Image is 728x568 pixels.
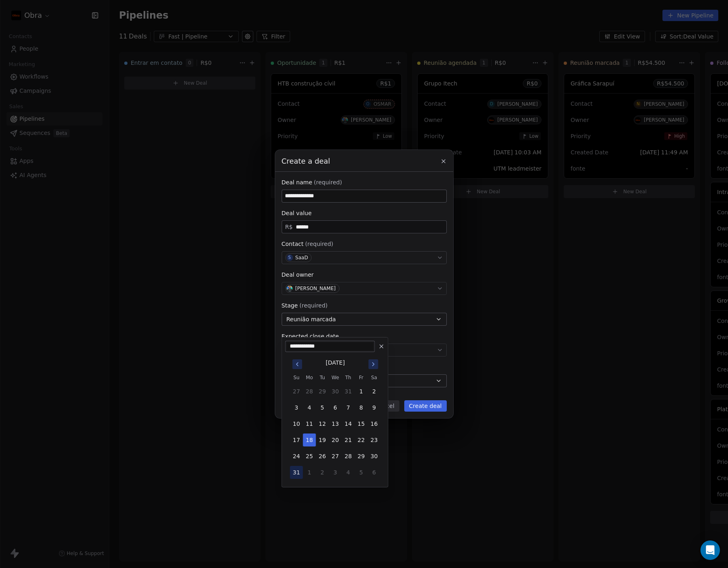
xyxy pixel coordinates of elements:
th: Wednesday [329,374,342,382]
button: 14 [342,417,355,430]
button: 19 [316,433,329,446]
th: Monday [303,374,316,382]
button: 30 [329,385,342,398]
button: 2 [368,385,381,398]
button: 6 [329,401,342,414]
button: 13 [329,417,342,430]
button: 28 [342,450,355,463]
button: 10 [290,417,303,430]
button: 16 [368,417,381,430]
th: Saturday [368,374,381,382]
th: Sunday [290,374,303,382]
button: 25 [303,450,316,463]
button: 21 [342,433,355,446]
button: 8 [355,401,368,414]
button: 4 [342,466,355,479]
button: 24 [290,450,303,463]
button: 27 [329,450,342,463]
button: 1 [355,385,368,398]
button: 3 [290,401,303,414]
button: 1 [303,466,316,479]
th: Thursday [342,374,355,382]
button: 17 [290,433,303,446]
button: 15 [355,417,368,430]
th: Friday [355,374,368,382]
button: 12 [316,417,329,430]
button: 11 [303,417,316,430]
button: 27 [290,385,303,398]
button: 18 [303,433,316,446]
button: 29 [355,450,368,463]
button: 4 [303,401,316,414]
button: 5 [355,466,368,479]
button: 23 [368,433,381,446]
th: Tuesday [316,374,329,382]
button: 5 [316,401,329,414]
button: 30 [368,450,381,463]
button: 31 [342,385,355,398]
button: 28 [303,385,316,398]
button: 20 [329,433,342,446]
button: Go to previous month [292,359,303,370]
button: 29 [316,385,329,398]
button: 2 [316,466,329,479]
div: [DATE] [326,359,345,367]
button: 26 [316,450,329,463]
button: 22 [355,433,368,446]
button: 3 [329,466,342,479]
button: 7 [342,401,355,414]
button: 9 [368,401,381,414]
button: 31 [290,466,303,479]
button: Go to next month [368,359,379,370]
button: 6 [368,466,381,479]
